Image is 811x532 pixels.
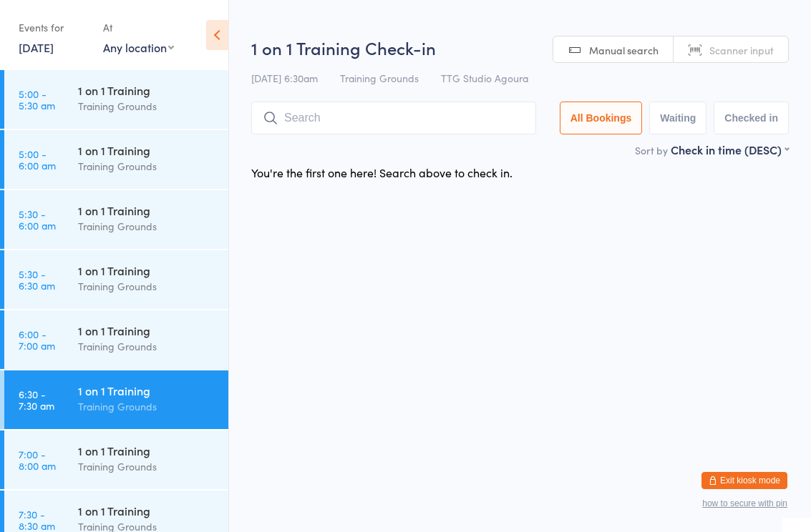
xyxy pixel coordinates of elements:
time: 6:00 - 7:00 am [19,328,55,351]
div: Check in time (DESC) [671,142,789,157]
time: 5:00 - 6:00 am [19,148,56,171]
div: Training Grounds [78,158,216,174]
button: how to secure with pin [702,498,787,508]
a: 5:00 -5:30 am1 on 1 TrainingTraining Grounds [4,70,228,129]
span: [DATE] 6:30am [251,71,318,85]
span: Manual search [589,43,659,57]
div: 1 on 1 Training [78,383,216,398]
div: Training Grounds [78,338,216,355]
div: 1 on 1 Training [78,202,216,218]
div: Training Grounds [78,458,216,475]
span: Training Grounds [340,71,419,85]
div: Training Grounds [78,278,216,295]
a: [DATE] [19,39,54,55]
span: Scanner input [709,43,774,57]
div: Any location [103,39,174,55]
div: Training Grounds [78,98,216,114]
div: You're the first one here! Search above to check in. [251,164,513,180]
time: 7:30 - 8:30 am [19,508,55,531]
div: Training Grounds [78,398,216,415]
a: 5:30 -6:30 am1 on 1 TrainingTraining Grounds [4,250,228,309]
time: 5:30 - 6:00 am [19,208,56,231]
h2: 1 on 1 Training Check-in [251,36,789,59]
time: 5:30 - 6:30 am [19,268,55,291]
a: 5:00 -6:00 am1 on 1 TrainingTraining Grounds [4,130,228,189]
div: Events for [19,16,89,39]
div: 1 on 1 Training [78,82,216,98]
input: Search [251,102,536,134]
div: At [103,16,174,39]
div: 1 on 1 Training [78,322,216,338]
button: Waiting [649,102,706,134]
a: 5:30 -6:00 am1 on 1 TrainingTraining Grounds [4,190,228,249]
div: 1 on 1 Training [78,503,216,518]
div: 1 on 1 Training [78,443,216,458]
button: Exit kiosk mode [701,472,787,489]
a: 6:00 -7:00 am1 on 1 TrainingTraining Grounds [4,310,228,369]
a: 6:30 -7:30 am1 on 1 TrainingTraining Grounds [4,370,228,429]
div: 1 on 1 Training [78,142,216,158]
label: Sort by [635,143,668,157]
button: Checked in [714,102,789,134]
time: 6:30 - 7:30 am [19,388,54,411]
span: TTG Studio Agoura [441,71,528,85]
time: 7:00 - 8:00 am [19,448,56,471]
button: All Bookings [560,102,643,134]
div: Training Grounds [78,218,216,235]
time: 5:00 - 5:30 am [19,88,55,111]
div: 1 on 1 Training [78,262,216,278]
a: 7:00 -8:00 am1 on 1 TrainingTraining Grounds [4,430,228,489]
